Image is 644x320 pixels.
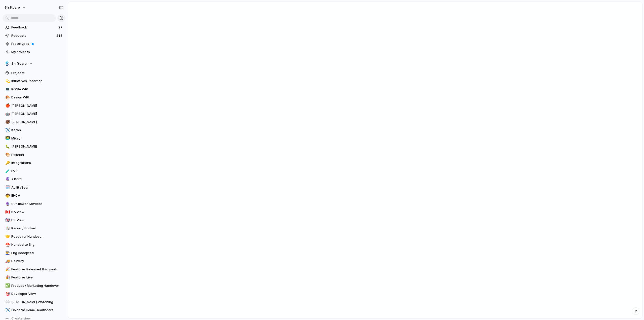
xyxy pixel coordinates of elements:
span: Sunflower Services [11,201,64,206]
span: Shiftcare [11,61,27,66]
div: 🧒EHCA [3,192,65,199]
div: 🔮 [5,201,9,207]
span: shiftcare [5,5,20,10]
span: 315 [56,33,63,38]
span: Delivery [11,259,64,264]
button: ✈️ [5,128,10,133]
div: 🧪 [5,168,9,174]
span: Integrations [11,160,64,165]
span: [PERSON_NAME] Watching [11,300,64,305]
span: EHCA [11,193,64,198]
span: Requests [11,33,55,38]
button: 🧒 [5,193,10,198]
div: 🇨🇦 [5,209,9,215]
div: 💻 [5,86,9,92]
button: ✈️ [5,308,10,313]
div: 🎨Design WIP [3,94,65,101]
div: 🇬🇧 [5,217,9,223]
a: ✈️Karan [3,126,65,134]
span: PO/BA WIP [11,87,64,92]
a: ⛑️Handed to Eng. [3,241,65,248]
a: 🚚Delivery [3,257,65,265]
a: 🗓️AbilitySeer [3,184,65,191]
a: Projects [3,69,65,77]
span: Developer View [11,291,64,296]
div: 🧒 [5,193,9,199]
span: Features Live [11,275,64,280]
a: 🤝Ready for Handover [3,233,65,240]
div: 🔮Sunflower Services [3,200,65,208]
a: 🔮Afford [3,175,65,183]
span: UK View [11,218,64,223]
button: 🎉 [5,275,10,280]
button: 🎯 [5,291,10,296]
div: 👨‍🏭Eng Accepted [3,249,65,257]
button: 👨‍💻 [5,136,10,141]
button: 🐛 [5,144,10,149]
div: 🎯Developer View [3,290,65,298]
span: My projects [11,50,64,55]
button: 🎨 [5,95,10,100]
div: 🤝 [5,234,9,239]
span: Mikey [11,136,64,141]
span: [PERSON_NAME] [11,103,64,108]
button: shiftcare [2,4,29,12]
a: 💫Initiatives Roadmap [3,77,65,85]
div: 👨‍💻 [5,135,9,141]
div: 🔑Integrations [3,159,65,167]
button: 🔑 [5,160,10,165]
span: Goldstar Home Healthcare [11,308,64,313]
button: 💫 [5,79,10,84]
span: Design WIP [11,95,64,100]
div: 💫 [5,78,9,84]
button: 🤝 [5,234,10,239]
div: 🧪EVV [3,167,65,175]
button: 🔮 [5,201,10,206]
div: 🎨 [5,152,9,158]
span: Projects [11,70,64,76]
a: 🐛[PERSON_NAME] [3,143,65,150]
div: 🇬🇧UK View [3,217,65,224]
div: 🐻[PERSON_NAME] [3,118,65,126]
button: 👀 [5,300,10,305]
div: 🔮 [5,176,9,182]
div: 🚚 [5,258,9,264]
button: ✅ [5,283,10,288]
a: 👨‍💻Mikey [3,135,65,142]
div: 🐻 [5,119,9,125]
span: [PERSON_NAME] [11,144,64,149]
span: Ready for Handover [11,234,64,239]
button: 🇨🇦 [5,209,10,215]
span: Parked/Blocked [11,226,64,231]
a: Prototypes [3,40,65,48]
a: 🎨Peishan [3,151,65,159]
span: EVV [11,169,64,174]
span: Feedback [11,25,57,30]
a: 💻PO/BA WIP [3,86,65,93]
a: 🎉Features Released this week [3,266,65,273]
div: ✈️Goldstar Home Healthcare [3,306,65,314]
a: 🍎[PERSON_NAME] [3,102,65,110]
a: Feedback27 [3,24,65,31]
button: 🎨 [5,152,10,157]
button: 🧪 [5,169,10,174]
div: 🎲Parked/Blocked [3,225,65,232]
div: 👀 [5,299,9,305]
span: Handed to Eng. [11,242,64,247]
span: Peishan [11,152,64,157]
a: 🎉Features Live [3,274,65,281]
div: ✅Product / Marketing Handover [3,282,65,290]
button: 🔮 [5,177,10,182]
div: 🤖 [5,111,9,117]
div: 👨‍🏭 [5,250,9,256]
